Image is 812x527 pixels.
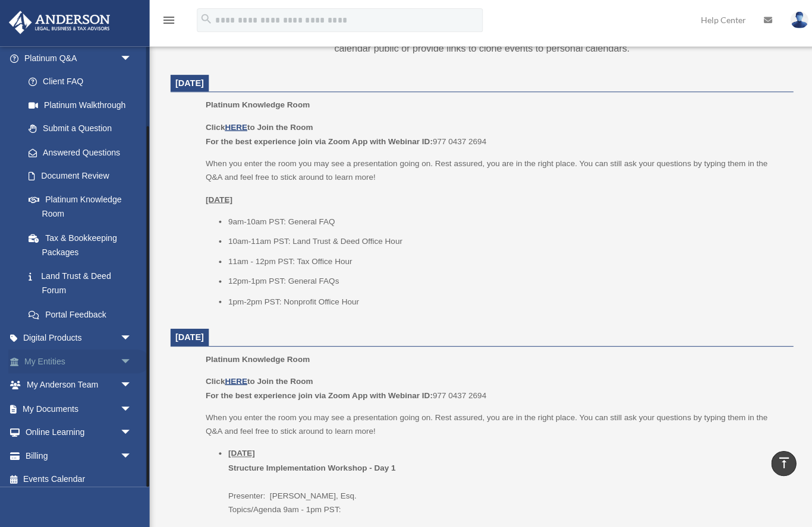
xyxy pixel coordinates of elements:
a: Client FAQ [17,73,149,97]
a: Digital Productsarrow_drop_down [8,328,149,351]
a: My Documentsarrow_drop_down [8,398,149,421]
span: [DATE] [174,81,203,91]
img: Anderson Advisors Platinum Portal [5,14,113,37]
a: vertical_align_top [766,452,791,477]
p: 977 0437 2694 [204,375,780,403]
li: 11am - 12pm PST: Tax Office Hour [226,256,780,271]
span: arrow_drop_down [119,398,143,422]
a: menu [160,21,175,31]
b: Click to Join the Room [204,377,311,386]
a: HERE [224,125,246,134]
li: 10am-11am PST: Land Trust & Deed Office Hour [226,236,780,250]
a: Platinum Knowledge Room [17,190,143,228]
i: menu [160,17,175,31]
i: search [199,16,212,29]
a: Platinum Walkthrough [17,96,149,120]
span: Platinum Knowledge Room [204,356,308,365]
p: When you enter the room you may see a presentation going on. Rest assured, you are in the right p... [204,159,780,187]
li: 1pm-2pm PST: Nonprofit Office Hour [226,296,780,310]
span: arrow_drop_down [119,351,143,375]
span: arrow_drop_down [119,445,143,469]
a: Tax & Bookkeeping Packages [17,228,149,266]
span: arrow_drop_down [119,328,143,352]
span: [DATE] [174,334,203,343]
i: vertical_align_top [772,456,786,471]
a: Document Review [17,167,149,191]
li: 12pm-1pm PST: General FAQs [226,276,780,290]
b: Structure Implementation Workshop - Day 1 [226,463,393,472]
span: arrow_drop_down [119,374,143,399]
b: For the best experience join via Zoom App with Webinar ID: [204,139,430,148]
a: Online Learningarrow_drop_down [8,421,149,445]
a: My Entitiesarrow_drop_down [8,351,149,374]
u: [DATE] [226,449,253,458]
b: Click to Join the Room [204,125,311,134]
a: Billingarrow_drop_down [8,445,149,468]
span: arrow_drop_down [119,421,143,446]
img: User Pic [785,15,803,32]
a: Submit a Question [17,120,149,144]
p: When you enter the room you may see a presentation going on. Rest assured, you are in the right p... [204,411,780,439]
span: Platinum Knowledge Room [204,103,308,112]
a: Events Calendar [8,468,149,492]
a: Land Trust & Deed Forum [17,266,149,304]
a: HERE [224,377,246,386]
a: Platinum Q&Aarrow_drop_down [8,49,149,73]
a: My Anderson Teamarrow_drop_down [8,374,149,398]
span: arrow_drop_down [119,49,143,74]
a: Answered Questions [17,143,149,167]
u: [DATE] [204,197,231,206]
li: 9am-10am PST: General FAQ [226,217,780,231]
p: 977 0437 2694 [204,123,780,151]
a: Portal Feedback [17,304,149,328]
b: For the best experience join via Zoom App with Webinar ID: [204,392,430,401]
